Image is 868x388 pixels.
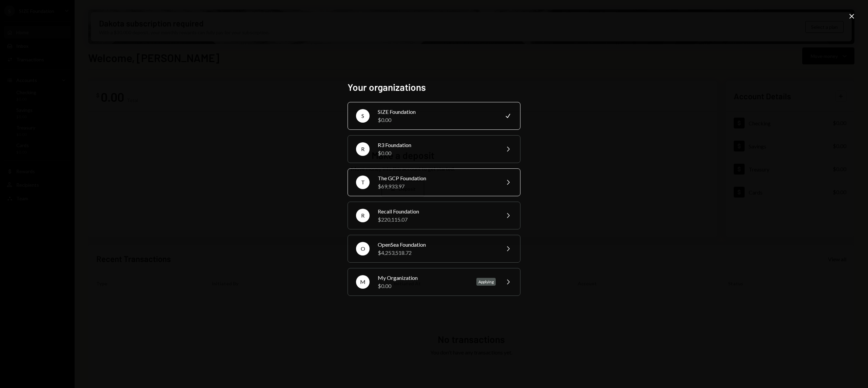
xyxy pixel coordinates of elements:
div: The GCP Foundation [378,174,496,182]
div: My Organization [378,274,468,282]
div: OpenSea Foundation [378,241,496,249]
div: Applying [476,278,496,286]
div: SIZE Foundation [378,108,496,116]
div: $4,253,518.72 [378,249,496,257]
div: O [356,242,370,256]
div: $0.00 [378,149,496,157]
div: $0.00 [378,116,496,124]
h2: Your organizations [348,81,520,94]
button: RRecall Foundation$220,115.07 [348,202,520,229]
button: OOpenSea Foundation$4,253,518.72 [348,235,520,263]
div: $220,115.07 [378,216,496,224]
div: R [356,209,370,222]
div: $0.00 [378,282,468,290]
div: R [356,142,370,156]
div: M [356,275,370,289]
div: T [356,176,370,189]
div: R3 Foundation [378,141,496,149]
div: Recall Foundation [378,207,496,216]
button: SSIZE Foundation$0.00 [348,102,520,130]
button: MMy Organization$0.00Applying [348,268,520,296]
button: TThe GCP Foundation$69,933.97 [348,168,520,196]
div: $69,933.97 [378,182,496,190]
button: RR3 Foundation$0.00 [348,135,520,163]
div: S [356,109,370,123]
